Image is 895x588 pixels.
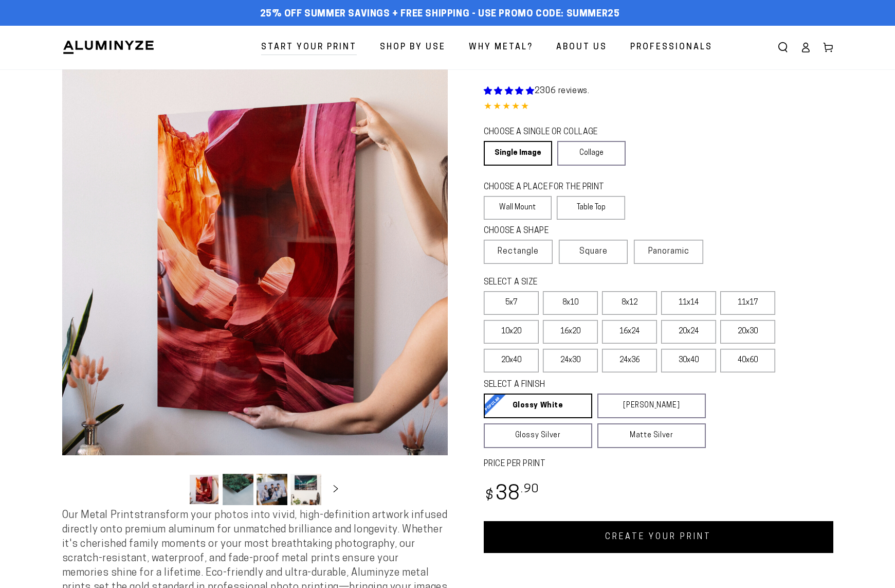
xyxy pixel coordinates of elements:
a: About Us [549,34,615,61]
label: 10x20 [484,320,539,344]
media-gallery: Gallery Viewer [62,69,448,508]
label: 30x40 [661,349,716,372]
label: 5x7 [484,291,539,315]
span: Shop By Use [380,40,446,55]
label: Wall Mount [484,196,552,220]
a: Shop By Use [372,34,453,61]
span: Square [579,245,608,258]
button: Slide left [163,478,186,501]
a: CREATE YOUR PRINT [484,521,833,553]
label: Table Top [557,196,625,220]
button: Load image 4 in gallery view [290,474,321,505]
a: Collage [557,141,626,166]
label: 8x10 [543,291,598,315]
sup: .90 [521,484,539,495]
label: 8x12 [602,291,657,315]
label: PRICE PER PRINT [484,458,833,470]
img: Aluminyze [62,40,155,55]
button: Load image 1 in gallery view [189,474,220,505]
legend: CHOOSE A PLACE FOR THE PRINT [484,182,616,193]
span: Panoramic [648,247,689,256]
label: 40x60 [720,349,775,372]
legend: CHOOSE A SHAPE [484,225,617,237]
a: Professionals [623,34,720,61]
summary: Search our site [772,36,794,59]
span: Start Your Print [261,40,357,55]
label: 24x30 [543,349,598,372]
button: Load image 3 in gallery view [257,474,287,505]
span: Rectangle [498,245,539,258]
button: Load image 2 in gallery view [223,474,253,505]
a: Why Metal? [461,34,541,61]
label: 24x36 [602,349,657,372]
label: 20x24 [661,320,716,344]
label: 16x24 [602,320,657,344]
label: 11x14 [661,291,716,315]
legend: SELECT A SIZE [484,277,689,289]
span: About Us [556,40,607,55]
a: Matte Silver [597,423,706,448]
a: Glossy White [484,394,592,418]
label: 11x17 [720,291,775,315]
span: Why Metal? [469,40,533,55]
legend: SELECT A FINISH [484,379,681,391]
span: Professionals [630,40,713,55]
div: 4.85 out of 5.0 stars [484,100,833,115]
button: Slide right [324,478,347,501]
label: 20x30 [720,320,775,344]
span: $ [485,489,494,503]
a: [PERSON_NAME] [597,394,706,418]
label: 20x40 [484,349,539,372]
legend: CHOOSE A SINGLE OR COLLAGE [484,127,616,138]
span: 25% off Summer Savings + Free Shipping - Use Promo Code: SUMMER25 [260,9,620,20]
bdi: 38 [484,485,540,505]
a: Single Image [484,141,552,166]
a: Start Your Print [253,34,364,61]
label: 16x20 [543,320,598,344]
a: Glossy Silver [484,423,592,448]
